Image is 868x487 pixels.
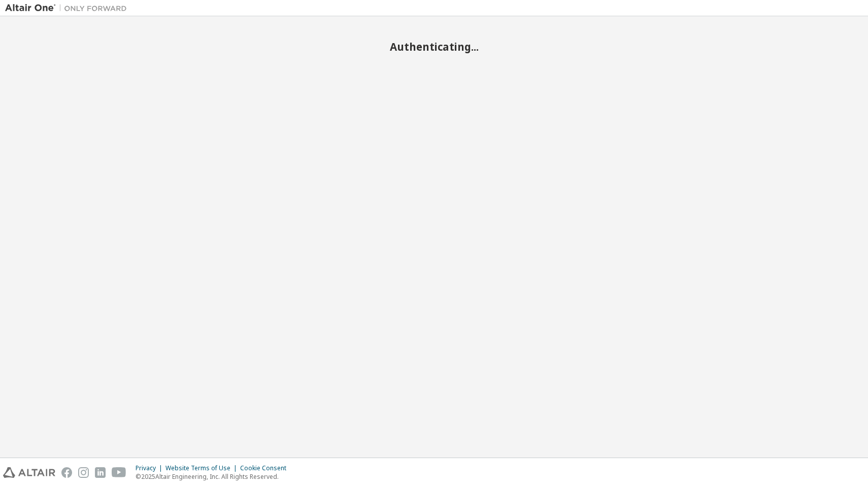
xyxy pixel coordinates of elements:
[112,467,126,478] img: youtube.svg
[165,464,240,472] div: Website Terms of Use
[136,472,292,481] p: © 2025 Altair Engineering, Inc. All Rights Reserved.
[78,467,89,478] img: instagram.svg
[5,40,863,53] h2: Authenticating...
[5,3,132,13] img: Altair One
[61,467,72,478] img: facebook.svg
[3,467,55,478] img: altair_logo.svg
[240,464,292,472] div: Cookie Consent
[136,464,165,472] div: Privacy
[95,467,106,478] img: linkedin.svg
